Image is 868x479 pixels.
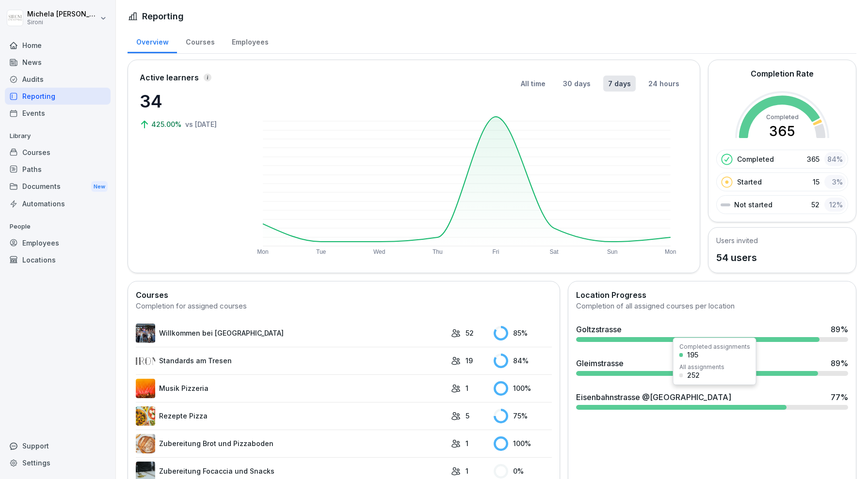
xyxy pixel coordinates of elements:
[831,357,848,369] div: 89 %
[316,248,326,255] text: Tue
[811,200,820,210] p: 52
[572,387,852,414] a: Eisenbahnstrasse @[GEOGRAPHIC_DATA]77%
[5,105,111,122] a: Events
[813,177,820,187] p: 15
[824,198,846,212] div: 12 %
[492,248,499,255] text: Fri
[687,352,698,358] div: 195
[136,406,446,426] a: Rezepte Pizza
[136,289,552,301] h2: Courses
[136,406,155,426] img: tz25f0fmpb70tuguuhxz5i1d.png
[5,178,111,196] a: DocumentsNew
[136,351,155,371] img: lqv555mlp0nk8rvfp4y70ul5.png
[466,466,468,476] p: 1
[572,320,852,346] a: Goltzstrasse89%
[466,438,468,448] p: 1
[687,372,700,379] div: 252
[572,354,852,380] a: Gleimstrasse89%
[466,411,469,421] p: 5
[5,195,111,212] a: Automations
[734,200,772,210] p: Not started
[716,250,758,265] p: 54 users
[576,301,848,312] div: Completion of all assigned courses per location
[576,289,848,301] h2: Location Progress
[5,454,111,471] a: Settings
[494,381,552,396] div: 100 %
[576,391,731,403] div: Eisenbahnstrasse @[GEOGRAPHIC_DATA]
[603,76,636,92] button: 7 days
[5,128,111,144] p: Library
[185,119,217,129] p: vs [DATE]
[5,88,111,105] a: Reporting
[576,357,624,369] div: Gleimstrasse
[494,354,552,368] div: 84 %
[136,351,446,371] a: Standards am Tresen
[607,248,617,255] text: Sun
[136,301,552,312] div: Completion for assigned courses
[5,37,111,54] a: Home
[494,436,552,451] div: 100 %
[558,76,595,92] button: 30 days
[751,68,814,79] h2: Completion Rate
[466,328,474,338] p: 52
[679,364,724,370] div: All assignments
[5,144,111,161] a: Courses
[151,119,183,129] p: 425.00%
[549,248,559,255] text: Sat
[5,251,111,268] a: Locations
[142,10,184,23] h1: Reporting
[5,219,111,234] p: People
[5,161,111,178] a: Paths
[257,248,268,255] text: Mon
[136,324,155,343] img: xmkdnyjyz2x3qdpcryl1xaw9.png
[824,175,846,189] div: 3 %
[494,326,552,340] div: 85 %
[177,29,223,53] a: Courses
[737,154,774,164] p: Completed
[679,344,750,350] div: Completed assignments
[128,29,177,53] a: Overview
[433,248,443,255] text: Thu
[5,54,111,71] a: News
[136,379,446,398] a: Musik Pizzeria
[140,72,199,83] p: Active learners
[223,29,277,53] a: Employees
[136,379,155,398] img: sgzbwvgoo4yrpflre49udgym.png
[373,248,385,255] text: Wed
[466,383,468,393] p: 1
[807,154,820,164] p: 365
[576,324,622,335] div: Goltzstrasse
[466,355,473,366] p: 19
[5,234,111,251] a: Employees
[665,248,676,255] text: Mon
[5,437,111,454] div: Support
[27,19,98,26] p: Sironi
[91,181,108,192] div: New
[831,324,848,335] div: 89 %
[136,434,446,453] a: Zubereitung Brot und Pizzaboden
[494,464,552,479] div: 0 %
[824,152,846,166] div: 84 %
[831,391,848,403] div: 77 %
[716,235,758,246] h5: Users invited
[494,409,552,423] div: 75 %
[643,76,684,92] button: 24 hours
[136,434,155,453] img: w9nobtcttnghg4wslidxrrlr.png
[140,88,237,114] p: 34
[5,71,111,88] a: Audits
[516,76,550,92] button: All time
